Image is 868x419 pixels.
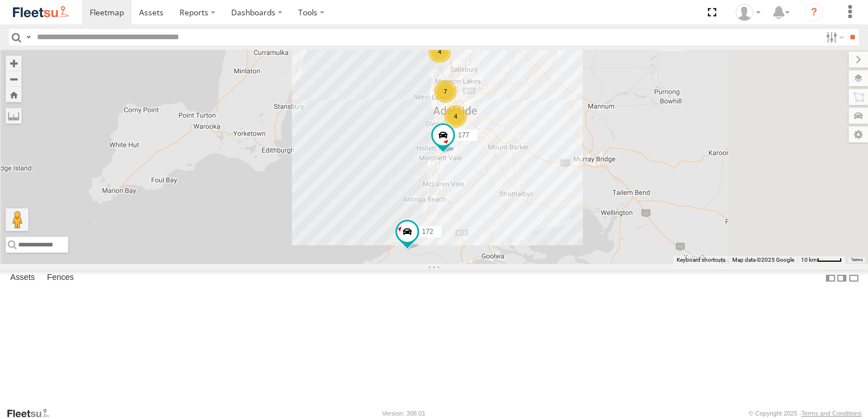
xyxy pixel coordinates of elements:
div: © Copyright 2025 - [749,410,862,417]
button: Zoom in [6,56,22,71]
label: Assets [5,270,40,286]
label: Dock Summary Table to the Left [825,270,836,286]
span: Map data ©2025 Google [732,257,794,263]
label: Measure [6,108,22,124]
button: Keyboard shortcuts [677,256,725,264]
div: 7 [434,80,457,103]
span: 172 [422,228,433,236]
button: Drag Pegman onto the map to open Street View [6,208,28,231]
a: Terms and Conditions [802,410,862,417]
span: 177 [458,131,469,139]
label: Dock Summary Table to the Right [836,270,848,286]
label: Fences [41,270,80,286]
label: Search Query [24,29,33,45]
a: Terms (opens in new tab) [851,257,863,262]
label: Hide Summary Table [848,270,859,286]
div: 4 [428,40,451,63]
div: 4 [444,105,467,128]
div: Arb Quin [732,4,765,21]
div: Version: 308.01 [382,410,425,417]
span: 10 km [801,257,817,263]
img: fleetsu-logo-horizontal.svg [11,5,70,20]
label: Map Settings [849,127,868,143]
label: Search Filter Options [821,29,846,45]
i: ? [805,3,823,22]
a: Visit our Website [6,408,59,419]
button: Zoom out [6,71,22,87]
button: Map Scale: 10 km per 40 pixels [798,256,845,264]
button: Zoom Home [6,87,22,102]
